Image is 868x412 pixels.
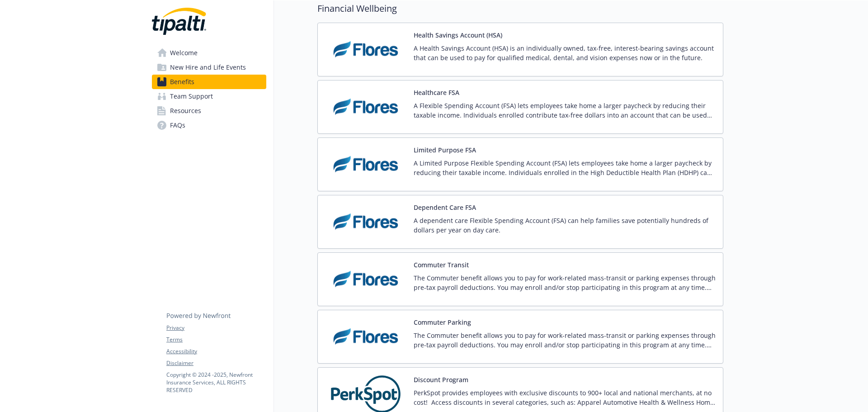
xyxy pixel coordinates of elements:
[170,104,201,118] span: Resources
[170,46,198,60] span: Welcome
[414,145,476,155] button: Limited Purpose FSA
[414,216,716,235] p: A dependent care Flexible Spending Account (FSA) can help families save potentially hundreds of d...
[414,43,716,62] p: A Health Savings Account (HSA) is an individually owned, tax-free, interest-bearing savings accou...
[325,203,406,241] img: Flores and Associates carrier logo
[325,30,406,69] img: Flores and Associates carrier logo
[414,331,716,350] p: The Commuter benefit allows you to pay for work-related mass-transit or parking expenses through ...
[152,60,266,75] a: New Hire and Life Events
[414,260,469,270] button: Commuter Transit
[414,388,716,407] p: PerkSpot provides employees with exclusive discounts to 900+ local and national merchants, at no ...
[152,75,266,89] a: Benefits
[414,273,716,292] p: The Commuter benefit allows you to pay for work-related mass-transit or parking expenses through ...
[414,88,459,97] button: Healthcare FSA
[152,118,266,133] a: FAQs
[325,145,406,184] img: Flores and Associates carrier logo
[325,260,406,298] img: Flores and Associates carrier logo
[166,324,266,332] a: Privacy
[414,30,502,40] button: Health Savings Account (HSA)
[166,359,266,367] a: Disclaimer
[152,89,266,104] a: Team Support
[325,317,406,356] img: Flores and Associates carrier logo
[166,347,266,355] a: Accessibility
[170,60,246,75] span: New Hire and Life Events
[152,46,266,60] a: Welcome
[414,317,471,327] button: Commuter Parking
[414,158,716,177] p: A Limited Purpose Flexible Spending Account (FSA) lets employees take home a larger paycheck by r...
[170,89,213,104] span: Team Support
[414,101,716,120] p: A Flexible Spending Account (FSA) lets employees take home a larger paycheck by reducing their ta...
[317,2,723,15] h2: Financial Wellbeing
[166,336,266,344] a: Terms
[170,118,185,133] span: FAQs
[414,375,468,384] button: Discount Program
[414,203,476,212] button: Dependent Care FSA
[152,104,266,118] a: Resources
[166,371,266,394] p: Copyright © 2024 - 2025 , Newfront Insurance Services, ALL RIGHTS RESERVED
[325,88,406,126] img: Flores and Associates carrier logo
[170,75,194,89] span: Benefits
